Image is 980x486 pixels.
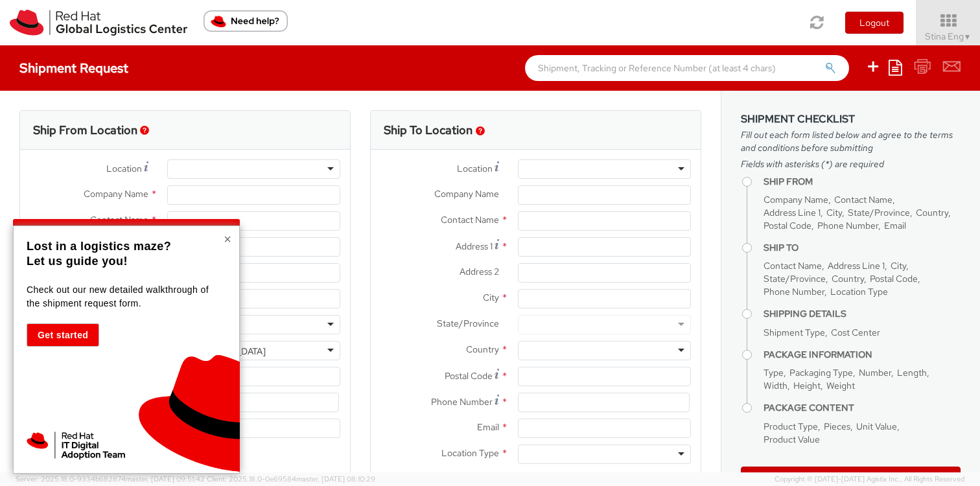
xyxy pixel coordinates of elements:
span: Client: 2025.18.0-0e69584 [207,474,375,483]
span: Fill out each form listed below and agree to the terms and conditions before submitting [741,128,961,154]
span: Server: 2025.18.0-9334b682874 [16,474,205,483]
p: Check out our new detailed walkthrough of the shipment request form. [27,283,223,310]
span: Unit Value [856,421,897,432]
h4: Package Information [764,350,961,360]
span: Postal Code [445,370,493,382]
span: Address 1 [456,240,493,252]
button: Logout [845,12,904,34]
span: Phone Number [431,396,493,408]
span: Copyright © [DATE]-[DATE] Agistix Inc., All Rights Reserved [775,474,964,485]
button: Need help? [204,10,288,32]
span: Company Name [434,188,499,200]
h4: Shipping Details [764,309,961,319]
span: Country [832,273,864,284]
h4: Package Content [764,403,961,413]
h4: Ship To [764,243,961,253]
span: Company Name [764,194,828,205]
span: Country [466,343,499,355]
span: Location [457,163,493,174]
span: Pieces [824,421,850,432]
span: Location [106,163,142,174]
span: Type [764,367,784,378]
span: Fields with asterisks (*) are required [741,157,961,170]
h3: Shipment Checklist [741,113,961,125]
span: State/Province [848,207,910,218]
span: Weight [826,380,855,391]
button: Close [224,233,231,246]
span: Location Type [830,286,888,297]
span: ▼ [964,32,972,42]
span: Email [884,220,906,231]
span: Product Value [764,434,820,445]
span: Postal Code [764,220,811,231]
span: Contact Name [90,214,148,226]
span: City [826,207,842,218]
h4: Shipment Request [19,61,128,75]
span: Shipment Type [764,327,825,338]
span: master, [DATE] 08:10:29 [296,474,375,483]
span: Company Name [84,188,148,200]
h3: Ship To Location [384,124,472,137]
span: Phone Number [817,220,878,231]
span: Product Type [764,421,818,432]
img: rh-logistics-00dfa346123c4ec078e1.svg [10,10,187,36]
h4: Ship From [764,177,961,187]
span: Contact Name [764,260,822,272]
input: Shipment, Tracking or Reference Number (at least 4 chars) [525,55,849,81]
span: Phone Number [764,286,824,297]
span: Location Type [441,447,499,459]
span: State/Province [764,273,826,284]
span: Width [764,380,787,391]
span: City [483,292,499,303]
button: Get started [27,323,99,347]
span: Address 2 [460,266,499,277]
span: City [891,260,906,272]
span: Number [859,367,891,378]
span: Address Line 1 [828,260,885,272]
span: master, [DATE] 09:51:42 [126,474,205,483]
strong: Let us guide you! [27,255,128,268]
span: Postal Code [870,273,918,284]
span: Country [916,207,948,218]
span: Height [793,380,821,391]
span: Address Line 1 [764,207,821,218]
span: State/Province [437,318,499,329]
span: Length [897,367,927,378]
span: Cost Center [831,327,880,338]
span: Contact Name [834,194,892,205]
strong: Lost in a logistics maze? [27,240,171,253]
span: Stina Eng [925,30,972,42]
h3: Ship From Location [33,124,137,137]
span: Email [477,421,499,433]
span: Contact Name [441,214,499,226]
span: Packaging Type [789,367,853,378]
